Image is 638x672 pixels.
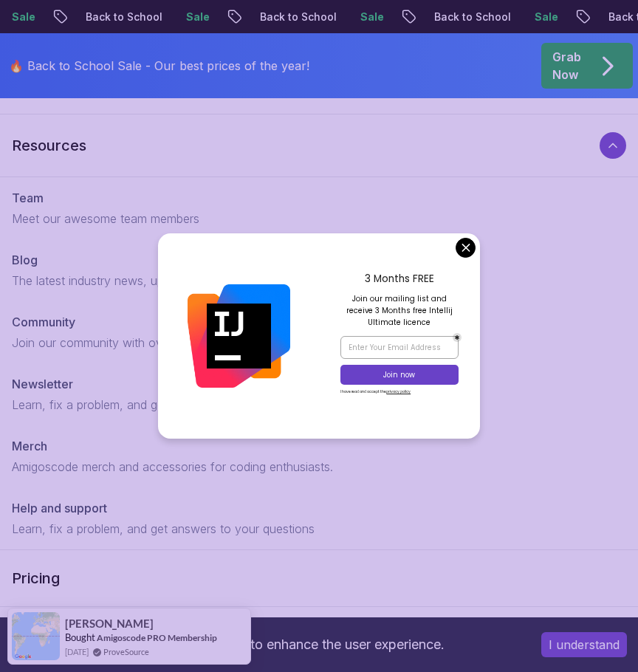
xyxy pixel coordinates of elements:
[342,10,389,24] p: Sale
[241,10,342,24] p: Back to School
[12,437,47,455] p: Merch
[516,10,563,24] p: Sale
[97,631,217,644] a: Amigoscode PRO Membership
[12,272,626,289] p: The latest industry news, updates and info
[12,210,626,227] p: Meet our awesome team members
[12,334,626,352] p: Join our community with over 60k developers
[12,375,73,393] p: Newsletter
[12,396,626,414] p: Learn, fix a problem, and get answers to your questions
[12,612,60,660] img: provesource social proof notification image
[12,251,38,269] p: Blog
[67,10,168,24] p: Back to School
[12,135,86,156] p: Resources
[12,568,60,589] p: Pricing
[541,632,627,657] button: Accept cookies
[552,48,581,83] p: Grab Now
[416,10,516,24] p: Back to School
[65,645,89,658] span: [DATE]
[168,10,215,24] p: Sale
[65,631,95,643] span: Bought
[65,617,154,630] span: [PERSON_NAME]
[12,313,75,331] p: Community
[11,628,519,661] div: This website uses cookies to enhance the user experience.
[12,520,626,538] p: Learn, fix a problem, and get answers to your questions
[9,57,309,75] p: 🔥 Back to School Sale - Our best prices of the year!
[12,189,44,207] p: Team
[12,499,107,517] p: Help and support
[103,645,149,658] a: ProveSource
[12,458,626,476] p: Amigoscode merch and accessories for coding enthusiasts.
